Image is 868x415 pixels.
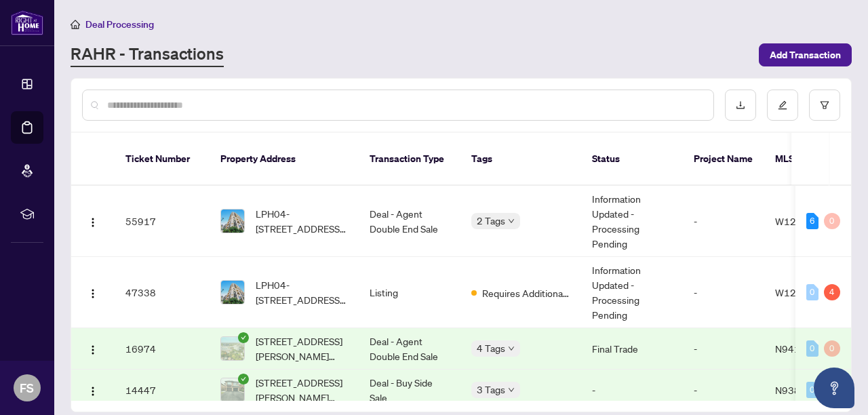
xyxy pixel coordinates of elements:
span: edit [778,100,787,110]
td: Deal - Agent Double End Sale [359,186,460,257]
th: Project Name [683,133,764,186]
a: RAHR - Transactions [71,43,224,67]
td: 16974 [115,328,210,370]
span: 2 Tags [477,213,505,229]
div: 0 [806,284,818,300]
td: Information Updated - Processing Pending [581,186,683,257]
button: Logo [82,281,104,303]
td: - [581,370,683,411]
td: - [683,370,764,411]
th: Property Address [210,133,359,186]
span: [STREET_ADDRESS][PERSON_NAME][PERSON_NAME][PERSON_NAME] [256,334,348,363]
div: 0 [824,340,840,357]
span: home [71,20,80,29]
img: thumbnail-img [221,281,244,304]
span: 3 Tags [477,382,505,397]
td: 14447 [115,370,210,411]
td: Information Updated - Processing Pending [581,257,683,328]
span: LPH04-[STREET_ADDRESS][PERSON_NAME] [256,206,348,236]
span: down [508,345,515,352]
img: Logo [87,217,98,228]
th: Ticket Number [115,133,210,186]
span: check-circle [238,374,249,384]
button: Logo [82,338,104,359]
span: check-circle [238,332,249,343]
button: Open asap [814,368,854,408]
div: 0 [824,213,840,229]
span: Add Transaction [770,44,841,66]
span: down [508,218,515,224]
span: Requires Additional Docs [482,285,570,300]
th: Tags [460,133,581,186]
button: Add Transaction [759,43,852,66]
span: N9418675 [775,342,825,355]
button: Logo [82,379,104,401]
img: thumbnail-img [221,378,244,401]
td: Deal - Agent Double End Sale [359,328,460,370]
span: LPH04-[STREET_ADDRESS][PERSON_NAME] [256,277,348,307]
div: 4 [824,284,840,300]
img: Logo [87,344,98,355]
span: N9380418 [775,384,825,396]
button: download [725,90,756,121]
img: Logo [87,386,98,397]
td: 47338 [115,257,210,328]
span: 4 Tags [477,340,505,356]
th: Transaction Type [359,133,460,186]
div: 0 [806,382,818,398]
td: 55917 [115,186,210,257]
img: logo [11,10,43,35]
button: edit [767,90,798,121]
th: MLS # [764,133,846,186]
img: Logo [87,288,98,299]
span: FS [20,378,35,397]
span: W12338675 [775,215,833,227]
span: [STREET_ADDRESS][PERSON_NAME][PERSON_NAME] [256,375,348,405]
span: down [508,387,515,393]
span: Deal Processing [85,18,154,31]
td: Final Trade [581,328,683,370]
td: Deal - Buy Side Sale [359,370,460,411]
td: - [683,257,764,328]
th: Status [581,133,683,186]
div: 0 [806,340,818,357]
span: W12338675 [775,286,833,298]
button: Logo [82,210,104,232]
img: thumbnail-img [221,337,244,360]
img: thumbnail-img [221,210,244,233]
div: 6 [806,213,818,229]
span: filter [820,100,829,110]
td: - [683,328,764,370]
span: download [736,100,745,110]
td: Listing [359,257,460,328]
button: filter [809,90,840,121]
td: - [683,186,764,257]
